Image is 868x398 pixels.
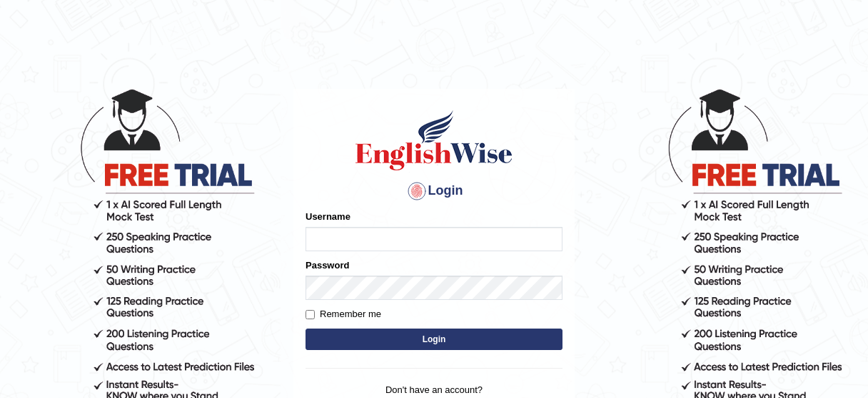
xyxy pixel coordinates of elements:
label: Password [306,258,349,272]
img: Logo of English Wise sign in for intelligent practice with AI [353,108,515,173]
h4: Login [306,180,562,203]
label: Remember me [306,307,381,321]
input: Remember me [306,310,315,319]
label: Username [306,210,350,223]
button: Login [306,329,562,350]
